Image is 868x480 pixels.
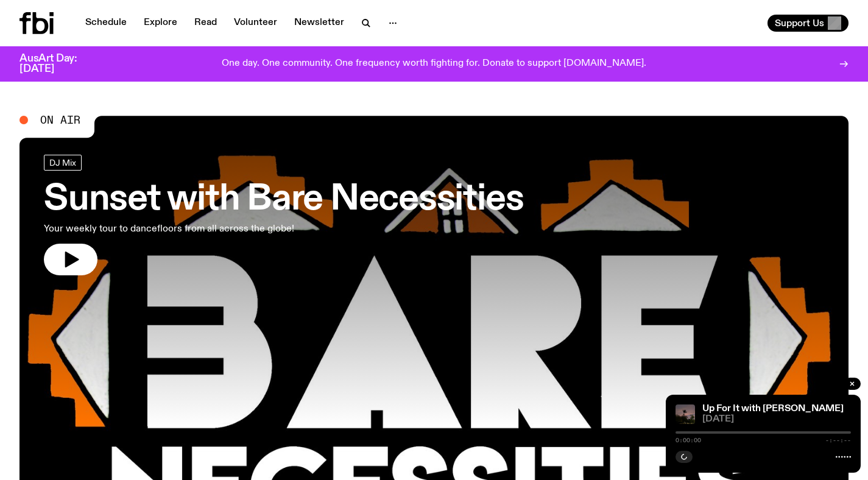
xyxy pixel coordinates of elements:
span: On Air [40,115,80,125]
p: One day. One community. One frequency worth fighting for. Donate to support [DOMAIN_NAME]. [222,58,646,69]
span: [DATE] [702,415,851,424]
a: Up For It with [PERSON_NAME] [702,404,844,414]
a: Sunset with Bare NecessitiesYour weekly tour to dancefloors from all across the globe! [44,155,523,275]
p: Your weekly tour to dancefloors from all across the globe! [44,222,356,236]
button: Support Us [767,15,849,32]
h3: Sunset with Bare Necessities [44,183,523,217]
a: Volunteer [227,15,284,32]
a: Schedule [78,15,134,32]
span: 0:00:00 [676,437,701,443]
a: Newsletter [287,15,351,32]
a: Explore [136,15,185,32]
a: DJ Mix [44,155,82,171]
h3: AusArt Day: [DATE] [19,54,97,74]
span: DJ Mix [49,158,76,167]
span: Support Us [775,18,824,29]
span: -:--:-- [825,437,851,443]
a: Read [187,15,224,32]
